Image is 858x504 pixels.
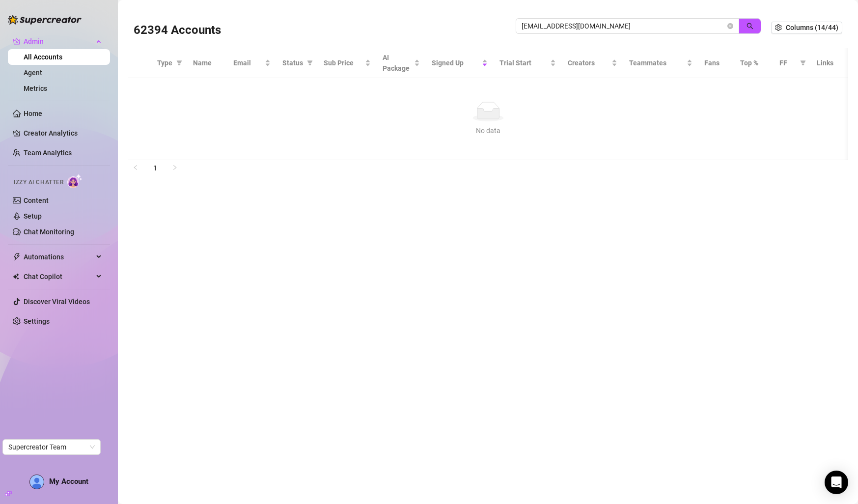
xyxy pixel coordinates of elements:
button: right [167,160,183,176]
li: Previous Page [128,160,143,176]
th: Email [227,48,277,78]
th: Teammates [623,48,698,78]
button: Columns (14/44) [771,22,842,33]
div: Open Intercom Messenger [825,471,848,494]
span: Trial Start [499,57,548,68]
span: search [747,23,753,29]
span: filter [307,60,313,66]
span: Automations [24,249,93,265]
th: Fans [698,48,734,78]
a: Agent [24,69,42,77]
span: right [172,165,178,170]
span: crown [13,37,21,45]
a: Content [24,196,49,204]
img: Chat Copilot [13,273,19,280]
a: Metrics [24,84,47,92]
input: Search by UID / Name / Email / Creator Username [522,21,725,31]
span: Admin [24,33,93,49]
span: Chat Copilot [24,269,93,284]
h3: 62394 Accounts [134,23,221,38]
span: AI Package [383,52,412,74]
span: build [5,490,12,497]
th: Trial Start [494,48,561,78]
a: Settings [24,317,50,325]
img: logo-BBDzfeDw.svg [8,15,82,25]
a: Setup [24,212,42,220]
span: setting [775,24,782,31]
div: No data [139,125,837,136]
span: FF [779,57,796,68]
a: Home [24,110,42,117]
span: filter [174,56,184,70]
span: Sub Price [324,57,363,68]
img: AI Chatter [67,174,83,188]
a: 1 [148,161,163,175]
span: Type [157,57,172,68]
span: Status [282,57,303,68]
th: Links [811,48,849,78]
span: Signed Up [432,57,480,68]
th: Signed Up [426,48,494,78]
span: filter [798,56,808,70]
span: Supercreator Team [8,440,95,454]
span: filter [176,60,182,66]
span: left [133,165,138,170]
span: filter [305,56,315,70]
a: Chat Monitoring [24,228,74,236]
span: Izzy AI Chatter [14,178,63,187]
li: Next Page [167,160,183,176]
th: Creators [562,48,623,78]
a: All Accounts [24,53,62,61]
img: AD_cMMTxCeTpmN1d5MnKJ1j-_uXZCpTKapSSqNGg4PyXtR_tCW7gZXTNmFz2tpVv9LSyNV7ff1CaS4f4q0HLYKULQOwoM5GQR... [30,475,44,489]
a: Team Analytics [24,149,72,157]
span: Creators [568,57,609,68]
button: close-circle [727,23,733,29]
th: AI Package [377,48,426,78]
a: Creator Analytics [24,125,102,141]
button: left [128,160,143,176]
li: 1 [147,160,163,176]
span: Teammates [629,57,685,68]
th: Top % [734,48,774,78]
th: Name [187,48,227,78]
span: My Account [49,477,88,486]
a: Discover Viral Videos [24,298,90,306]
span: thunderbolt [13,253,21,261]
th: Sub Price [318,48,377,78]
span: Columns (14/44) [786,24,838,31]
span: Email [233,57,263,68]
span: filter [800,60,806,66]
